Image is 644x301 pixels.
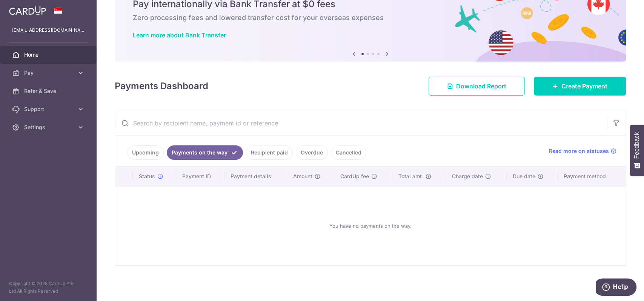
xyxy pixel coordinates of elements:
[293,173,312,180] span: Amount
[24,51,74,59] span: Home
[296,145,328,160] a: Overdue
[24,69,74,77] span: Pay
[561,82,607,91] span: Create Payment
[596,278,636,297] iframe: Opens a widget where you can find more information
[12,26,85,34] p: [EMAIL_ADDRESS][DOMAIN_NAME]
[115,111,607,135] input: Search by recipient name, payment id or reference
[558,167,626,186] th: Payment method
[167,145,243,160] a: Payments on the way
[549,147,609,155] span: Read more on statuses
[340,173,369,180] span: CardUp fee
[534,77,626,96] a: Create Payment
[124,193,616,259] div: You have no payments on the way.
[24,123,74,131] span: Settings
[549,147,616,155] a: Read more on statuses
[513,173,535,180] span: Due date
[133,13,608,22] h6: Zero processing fees and lowered transfer cost for your overseas expenses
[115,79,208,93] h4: Payments Dashboard
[139,173,155,180] span: Status
[224,167,287,186] th: Payment details
[429,77,525,96] a: Download Report
[9,6,46,15] img: CardUp
[24,87,74,95] span: Refer & Save
[633,132,640,159] span: Feedback
[331,145,366,160] a: Cancelled
[246,145,293,160] a: Recipient paid
[127,145,164,160] a: Upcoming
[630,125,644,176] button: Feedback - Show survey
[456,82,506,91] span: Download Report
[133,31,226,39] a: Learn more about Bank Transfer
[452,173,483,180] span: Charge date
[24,105,74,113] span: Support
[398,173,423,180] span: Total amt.
[176,167,224,186] th: Payment ID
